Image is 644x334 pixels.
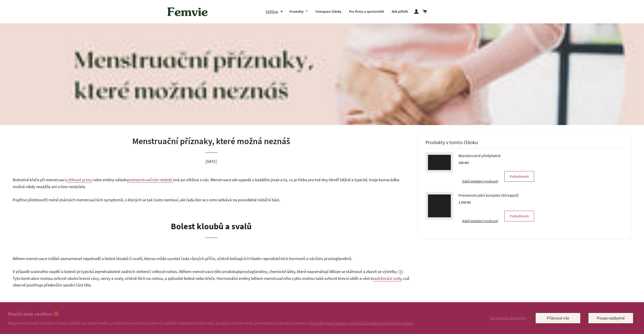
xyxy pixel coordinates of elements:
[388,5,412,18] a: Náš příběh
[489,313,528,323] button: Spravovat předvolby
[67,177,92,183] a: citlivost prsou
[13,197,46,203] span: Pojďme představit
[458,200,471,205] span: 1.050 Kč
[46,197,123,203] span: 5 méně známých menstruačních symptomů
[400,269,402,275] a: 1
[267,269,400,274] span: , chemické látky, které napomáhají děloze se stáhnout a zbavit se výstelky. (
[8,320,413,326] p: Abychom ti mohli nabídnout lepší zážitek na našem webu, používáme soubory cookies k zajištění zák...
[458,152,534,166] a: Bezstarostné předplatné 320 Kč
[110,269,148,274] span: bolest zadních stehen
[286,5,312,18] a: Produkty
[13,177,399,189] span: zná asi většina z nás. Menstruace ale vypadá u každého jinak a to, co je třeba pro tvé dny téměř ...
[458,152,501,159] span: Bezstarostné předplatné
[127,177,172,183] a: premenstruačním období
[13,256,352,261] span: Během menstruace můžeš zaznamenat nepohodlí a bolest kloubů či svalů, kterou může vyvolat řada rů...
[458,160,470,165] span: 320 Kč
[345,5,388,18] a: Pro firmy a sportoviště
[535,313,581,323] button: Přijmout vše
[458,192,519,199] span: Premenstruální komplex (60 kapslí)
[13,177,67,183] span: Bolestivé křeče při menstruaci,
[458,179,502,184] a: Další platební možnosti
[504,171,534,182] a: Podrobnosti
[13,135,410,147] h1: Menstruační příznaky, které možná neznáš
[504,211,534,221] a: Podrobnosti
[266,8,286,15] button: čeština
[93,177,125,183] span: nebo změny nálad
[458,218,502,224] a: Další platební možnosti
[240,269,267,274] span: prostaglandiny
[425,139,623,148] h3: Produkty v tomto článku
[312,5,345,18] a: Femspace články
[8,310,413,318] h2: Používáme cookies 🍪
[148,269,240,274] span: či celkově nohou. Během menstruace tělo produkuje
[588,313,633,323] button: Pouze nezbytné
[309,320,413,326] a: Více informací najdeš v našich Zásadách používání cookies.
[490,315,527,321] span: Spravovat předvolby
[125,177,127,183] span: v
[123,197,280,203] span: , o kterých se tak často nemluví, ale řada žen se s nimi setkává na pravidelné měsíční bázi.
[373,276,401,281] a: zadržování vody
[13,269,110,274] span: V případě svalového napětí a bolesti je typická zejména
[13,269,403,281] span: ) Tyto kontrakce mohou ovlivnit okolní krevní cévy, nervy a svaly, včetně těch na nohou, a způsob...
[165,4,210,20] img: Femvie
[205,159,217,164] time: [DATE]
[458,192,534,206] a: Premenstruální komplex (60 kapslí) 1.050 Kč
[171,221,252,232] strong: Bolest kloubů a svalů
